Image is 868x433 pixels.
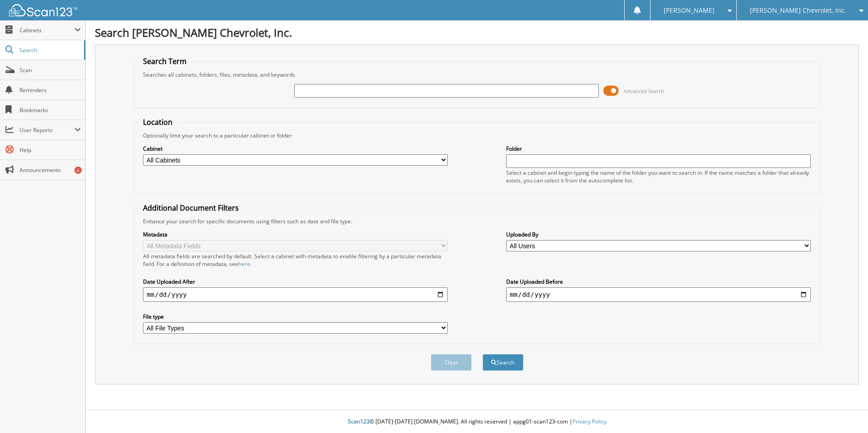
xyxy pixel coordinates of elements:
[506,169,811,184] div: Select a cabinet and begin typing the name of the folder you want to search in. If the name match...
[20,66,81,74] span: Scan
[20,106,81,114] span: Bookmarks
[483,354,523,371] button: Search
[143,313,448,320] label: File type
[572,418,607,425] a: Privacy Policy
[143,252,448,268] div: All metadata fields are searched by default. Select a cabinet with metadata to enable filtering b...
[664,8,715,13] span: [PERSON_NAME]
[431,354,472,371] button: Clear
[143,278,448,285] label: Date Uploaded After
[20,126,74,134] span: User Reports
[20,46,79,54] span: Search
[143,145,448,153] label: Cabinet
[138,71,815,79] div: Searches all cabinets, folders, files, metadata, and keywords
[506,145,811,153] label: Folder
[74,167,82,174] div: 6
[138,117,177,127] legend: Location
[143,231,448,238] label: Metadata
[20,166,81,174] span: Announcements
[624,88,664,94] span: Advanced Search
[138,56,191,66] legend: Search Term
[20,146,81,154] span: Help
[9,4,77,16] img: scan123-logo-white.svg
[20,26,74,34] span: Cabinets
[506,231,811,238] label: Uploaded By
[138,132,815,139] div: Optionally limit your search to a particular cabinet or folder
[86,411,868,433] div: © [DATE]-[DATE] [DOMAIN_NAME]. All rights reserved | appg01-scan123-com |
[348,418,370,425] span: Scan123
[138,217,815,225] div: Enhance your search for specific documents using filters such as date and file type.
[750,8,846,13] span: [PERSON_NAME] Chevrolet, Inc.
[95,25,859,40] h1: Search [PERSON_NAME] Chevrolet, Inc.
[506,287,811,302] input: end
[238,260,250,268] a: here
[506,278,811,285] label: Date Uploaded Before
[143,287,448,302] input: start
[138,203,243,213] legend: Additional Document Filters
[20,86,81,94] span: Reminders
